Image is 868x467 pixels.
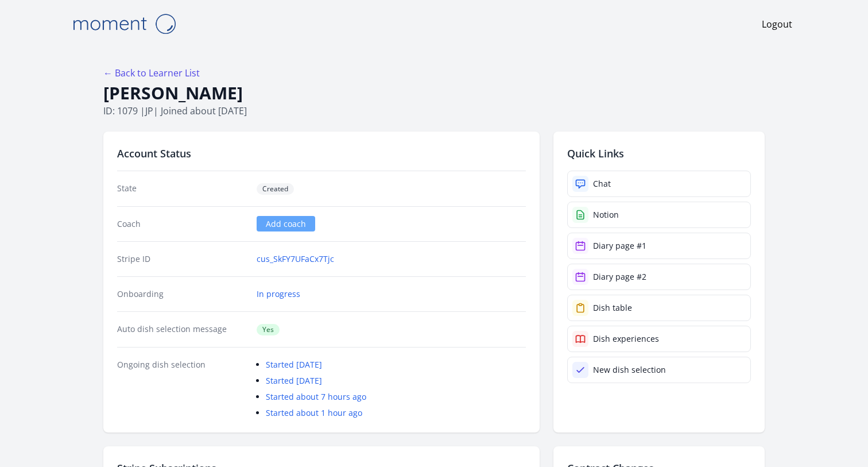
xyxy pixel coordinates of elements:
a: Diary page #2 [567,264,751,290]
a: Diary page #1 [567,233,751,259]
div: Diary page #2 [593,271,646,283]
div: Notion [593,209,619,221]
dt: Coach [117,218,247,230]
a: Dish experiences [567,326,751,352]
a: Started about 1 hour ago [266,407,362,418]
a: Chat [567,171,751,197]
dt: Ongoing dish selection [117,359,247,419]
a: Add coach [257,216,315,231]
a: Started [DATE] [266,375,322,386]
div: Chat [593,178,611,190]
div: Dish experiences [593,333,659,345]
span: jp [145,105,153,117]
dt: Stripe ID [117,253,247,265]
h2: Account Status [117,145,526,161]
a: Logout [762,17,792,31]
img: Moment [67,9,181,38]
p: ID: 1079 | | Joined about [DATE] [103,104,765,118]
a: Started [DATE] [266,359,322,370]
a: Notion [567,202,751,228]
h1: [PERSON_NAME] [103,82,765,104]
a: Dish table [567,295,751,321]
div: New dish selection [593,364,666,376]
dt: State [117,183,247,195]
div: Diary page #1 [593,240,646,252]
dt: Auto dish selection message [117,323,247,335]
a: New dish selection [567,357,751,383]
a: In progress [257,288,300,300]
span: Yes [257,324,280,335]
a: ← Back to Learner List [103,67,200,79]
a: cus_SkFY7UFaCx7Tjc [257,253,334,265]
h2: Quick Links [567,145,751,161]
div: Dish table [593,302,632,314]
a: Started about 7 hours ago [266,391,366,402]
span: Created [257,183,294,195]
dt: Onboarding [117,288,247,300]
